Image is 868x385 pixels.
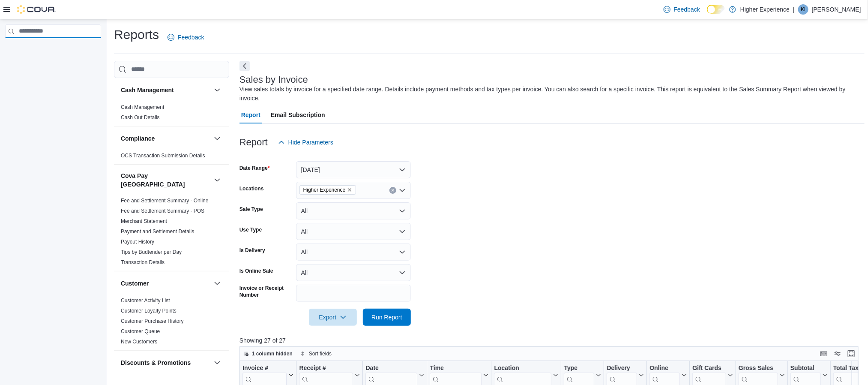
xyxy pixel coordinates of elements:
[296,161,411,178] button: [DATE]
[299,185,356,195] span: Higher Experience
[790,364,821,372] div: Subtotal
[296,244,411,261] button: All
[239,61,250,71] button: Next
[121,307,177,314] span: Customer Loyalty Points
[239,226,262,233] label: Use Type
[288,138,333,147] span: Hide Parameters
[121,239,154,245] a: Payout History
[121,279,149,288] h3: Customer
[121,338,157,345] span: New Customers
[121,238,154,245] span: Payout History
[297,349,335,359] button: Sort fields
[212,175,222,185] button: Cova Pay [GEOGRAPHIC_DATA]
[114,26,159,43] h1: Reports
[240,349,296,359] button: 1 column hidden
[114,150,229,164] div: Compliance
[121,208,204,214] span: Fee and Settlement Summary - POS
[121,198,209,204] a: Fee and Settlement Summary - Online
[252,350,293,357] span: 1 column hidden
[212,358,222,368] button: Discounts & Promotions
[303,186,346,194] span: Higher Experience
[309,309,357,326] button: Export
[5,40,101,60] nav: Complex example
[299,364,353,372] div: Receipt #
[121,358,191,367] h3: Discounts & Promotions
[121,86,210,94] button: Cash Management
[212,85,222,95] button: Cash Management
[275,134,337,151] button: Hide Parameters
[121,228,194,235] span: Payment and Settlement Details
[121,218,167,225] span: Merchant Statement
[121,339,157,345] a: New Customers
[707,5,725,14] input: Dark Mode
[833,364,864,372] div: Total Tax
[121,134,210,143] button: Compliance
[121,308,177,314] a: Customer Loyalty Points
[239,137,268,147] h3: Report
[607,364,637,372] div: Delivery
[812,4,861,15] p: [PERSON_NAME]
[801,4,805,15] span: KI
[692,364,726,372] div: Gift Cards
[121,104,164,110] a: Cash Management
[121,114,160,120] a: Cash Out Details
[674,5,700,14] span: Feedback
[121,328,160,335] span: Customer Queue
[740,4,790,15] p: Higher Experience
[239,206,263,213] label: Sale Type
[212,133,222,144] button: Compliance
[296,223,411,240] button: All
[363,309,411,326] button: Run Report
[121,259,165,266] span: Transaction Details
[650,364,680,372] div: Online
[347,187,352,192] button: Remove Higher Experience from selection in this group
[399,187,406,194] button: Open list of options
[121,152,205,159] span: OCS Transaction Submission Details
[121,249,182,256] span: Tips by Budtender per Day
[798,4,808,15] div: Kevin Ikeno
[121,218,167,224] a: Merchant Statement
[239,247,265,254] label: Is Delivery
[239,75,308,85] h3: Sales by Invoice
[121,279,210,288] button: Customer
[564,364,594,372] div: Type
[121,86,174,94] h3: Cash Management
[389,187,396,194] button: Clear input
[121,297,170,304] span: Customer Activity List
[660,1,703,18] a: Feedback
[271,106,325,123] span: Email Subscription
[121,298,170,304] a: Customer Activity List
[239,85,861,103] div: View sales totals by invoice for a specified date range. Details include payment methods and tax ...
[121,134,155,143] h3: Compliance
[296,202,411,220] button: All
[371,313,402,322] span: Run Report
[121,171,210,189] button: Cova Pay [GEOGRAPHIC_DATA]
[121,229,194,235] a: Payment and Settlement Details
[239,336,865,345] p: Showing 27 of 27
[114,295,229,350] div: Customer
[121,153,205,159] a: OCS Transaction Submission Details
[121,328,160,334] a: Customer Queue
[121,208,204,214] a: Fee and Settlement Summary - POS
[121,197,209,204] span: Fee and Settlement Summary - Online
[239,185,264,192] label: Locations
[121,249,182,255] a: Tips by Budtender per Day
[309,350,332,357] span: Sort fields
[178,33,204,42] span: Feedback
[239,285,293,298] label: Invoice or Receipt Number
[430,364,482,372] div: Time
[494,364,551,372] div: Location
[121,104,164,111] span: Cash Management
[121,114,160,121] span: Cash Out Details
[296,264,411,281] button: All
[239,268,273,274] label: Is Online Sale
[832,349,843,359] button: Display options
[241,106,260,123] span: Report
[314,309,352,326] span: Export
[739,364,778,372] div: Gross Sales
[365,364,417,372] div: Date
[17,5,56,14] img: Cova
[846,349,856,359] button: Enter fullscreen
